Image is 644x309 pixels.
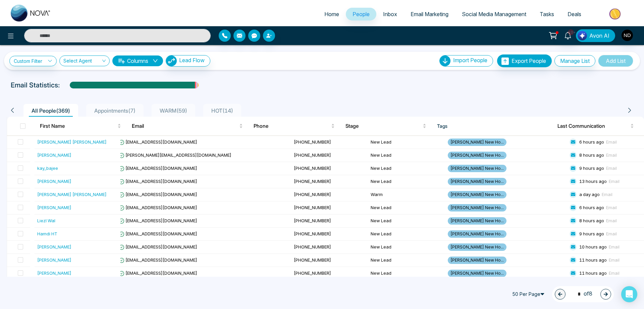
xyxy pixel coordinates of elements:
div: [PERSON_NAME] [PERSON_NAME] [37,191,107,198]
span: HOT ( 14 ) [209,107,236,114]
span: [PHONE_NUMBER] [294,231,331,236]
span: [PHONE_NUMBER] [294,205,331,210]
button: Columnsdown [112,55,163,66]
a: Home [318,8,346,21]
span: down [153,58,158,64]
span: [PHONE_NUMBER] [294,179,331,184]
span: Email [602,192,612,197]
span: [PERSON_NAME][EMAIL_ADDRESS][DOMAIN_NAME] [119,152,231,158]
span: Tasks [540,11,554,17]
span: Email Marketing [411,11,448,17]
span: [EMAIL_ADDRESS][DOMAIN_NAME] [119,231,197,236]
span: Social Media Management [462,11,526,17]
a: Social Media Management [455,8,533,21]
span: Lead Flow [179,57,205,64]
span: [PHONE_NUMBER] [294,257,331,263]
span: Phone [254,122,330,130]
span: 8 hours ago [579,218,604,223]
span: [PERSON_NAME] New Ho... [448,243,506,251]
div: [PERSON_NAME] [37,243,71,250]
span: WARM ( 59 ) [157,107,190,114]
div: [PERSON_NAME] [37,270,71,276]
span: Email [606,231,617,236]
span: 11 hours ago [579,270,607,276]
th: Last Communication [552,117,644,136]
div: Open Intercom Messenger [621,286,637,302]
span: [PERSON_NAME] New Ho... [448,257,506,264]
span: Email [606,165,617,171]
span: Import People [453,57,487,64]
img: User Avatar [622,30,633,41]
span: [PERSON_NAME] New Ho... [448,230,506,238]
span: [PHONE_NUMBER] [294,270,331,276]
span: [EMAIL_ADDRESS][DOMAIN_NAME] [119,270,197,276]
span: 10 hours ago [579,244,607,249]
span: Avon AI [589,32,609,40]
td: New Lead [368,149,445,162]
button: Export People [497,54,552,67]
span: 50 Per Page [509,289,549,300]
img: Lead Flow [578,31,587,40]
span: [EMAIL_ADDRESS][DOMAIN_NAME] [119,165,197,171]
td: New Lead [368,254,445,267]
span: Email [609,179,620,184]
a: 10+ [560,29,576,41]
span: Deals [568,11,581,17]
span: Last Communication [557,122,629,130]
span: [PERSON_NAME] New Ho... [448,217,506,225]
span: [PHONE_NUMBER] [294,192,331,197]
th: First Name [35,117,126,136]
td: New Lead [368,136,445,149]
img: Lead Flow [166,55,177,66]
p: Email Statistics: [11,80,60,90]
td: New Lead [368,201,445,215]
span: of 8 [574,289,592,299]
div: [PERSON_NAME] [PERSON_NAME] [37,139,107,145]
td: New Lead [368,241,445,254]
span: [PERSON_NAME] New Ho... [448,178,506,185]
span: [EMAIL_ADDRESS][DOMAIN_NAME] [119,244,197,249]
button: Lead Flow [166,55,210,67]
td: New Lead [368,162,445,175]
span: 9 hours ago [579,165,604,171]
button: Avon AI [576,29,615,42]
span: 11 hours ago [579,257,607,263]
img: Nova CRM Logo [11,5,51,22]
a: Tasks [533,8,561,21]
span: Stage [345,122,422,130]
span: [EMAIL_ADDRESS][DOMAIN_NAME] [119,257,197,263]
span: Email [606,139,617,145]
th: Phone [248,117,340,136]
a: People [346,8,376,21]
div: [PERSON_NAME] [37,152,71,158]
span: Export People [512,57,546,64]
button: Manage List [554,55,595,67]
th: Stage [340,117,432,136]
span: Appointments ( 7 ) [92,107,138,114]
span: First Name [40,122,116,130]
span: Home [324,11,339,17]
span: [EMAIL_ADDRESS][DOMAIN_NAME] [119,218,197,223]
span: [PHONE_NUMBER] [294,152,331,158]
div: [PERSON_NAME] [37,204,71,211]
span: a day ago [579,192,600,197]
a: Email Marketing [404,8,455,21]
a: Deals [561,8,588,21]
span: People [353,11,370,17]
td: New Lead [368,175,445,188]
span: 6 hours ago [579,139,604,145]
div: [PERSON_NAME] [37,178,71,185]
span: [PERSON_NAME] New Ho... [448,139,506,146]
td: New Lead [368,215,445,228]
span: 9 hours ago [579,231,604,236]
span: [EMAIL_ADDRESS][DOMAIN_NAME] [119,179,197,184]
span: [PERSON_NAME] New Ho... [448,191,506,198]
span: 10+ [568,29,574,35]
span: [EMAIL_ADDRESS][DOMAIN_NAME] [119,192,197,197]
div: Hamdi HT [37,230,57,237]
span: Email [609,270,620,276]
span: Email [609,244,620,249]
span: Email [606,218,617,223]
div: [PERSON_NAME] [37,257,71,263]
span: [PHONE_NUMBER] [294,165,331,171]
